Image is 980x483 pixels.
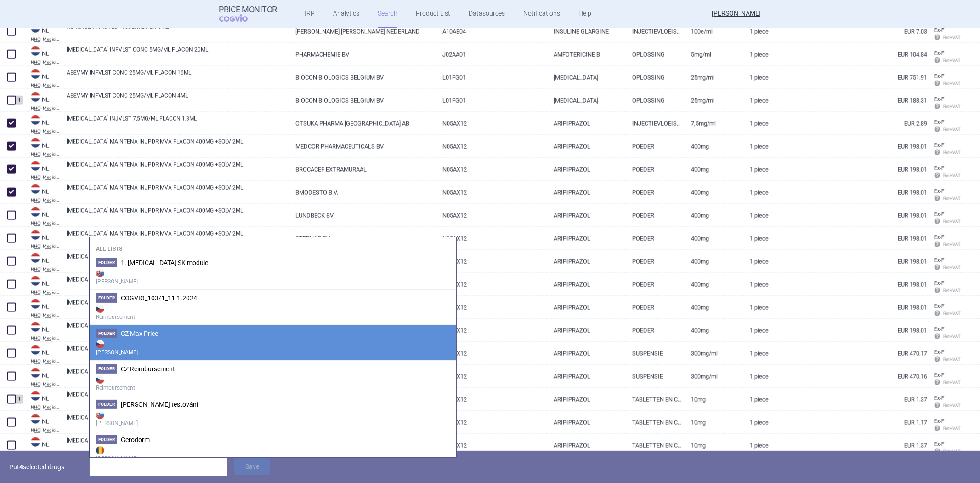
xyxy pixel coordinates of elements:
[792,273,927,296] a: EUR 198.01
[436,204,547,227] a: N05AX12
[219,14,261,22] span: COGVIO
[15,96,23,105] div: 1
[743,43,792,66] a: 1 piece
[792,112,927,135] a: EUR 2.89
[289,66,436,89] a: BIOCON BIOLOGICS BELGIUM BV
[934,81,969,86] span: Ret+VAT calc
[67,345,289,361] a: [MEDICAL_DATA] MAINTENA INJS MVA 960MG/3,2ML(300MG/ML)WW
[792,342,927,365] a: EUR 470.17
[31,37,60,42] abbr: NHCI Medicijnkosten — Online database of drug prices developed by the National Health Care Instit...
[625,434,684,457] a: TABLETTEN EN CAPSULES
[24,414,60,433] a: NLNLNHCI Medicijnkosten
[792,181,927,204] a: EUR 198.01
[24,230,60,249] a: NLNLNHCI Medicijnkosten
[96,258,117,267] span: Folder
[547,20,625,43] a: INSULINE GLARGINE
[31,230,40,240] img: Netherlands
[934,303,945,310] span: Ex-factory price
[625,365,684,388] a: SUSPENSIE
[24,322,60,341] a: NLNLNHCI Medicijnkosten
[31,221,60,226] abbr: NHCI Medicijnkosten — Online database of drug prices developed by the National Health Care Instit...
[625,20,684,43] a: INJECTIEVLOEISTOF
[31,391,40,401] img: Netherlands
[31,322,40,332] img: Netherlands
[547,250,625,273] a: ARIPIPRAZOL
[934,288,969,293] span: Ret+VAT calc
[31,437,40,447] img: Netherlands
[927,24,961,45] a: Ex-F Ret+VAT calc
[792,411,927,434] a: EUR 1.17
[436,181,547,204] a: N05AX12
[934,257,945,264] span: Ex-factory price
[934,426,969,431] span: Ret+VAT calc
[67,437,289,453] a: [MEDICAL_DATA] TABLET 10MG
[31,276,40,286] img: Netherlands
[31,129,60,134] abbr: NHCI Medicijnkosten — Online database of drug prices developed by the National Health Care Instit...
[927,369,961,390] a: Ex-F Ret+VAT calc
[31,207,40,217] img: Netherlands
[24,391,60,410] a: NLNLNHCI Medicijnkosten
[743,296,792,319] a: 1 piece
[792,43,927,66] a: EUR 104.84
[289,204,436,227] a: LUNDBECK BV
[934,142,945,149] span: Ex-factory price
[24,368,60,387] a: NLNLNHCI Medicijnkosten
[792,20,927,43] a: EUR 7.03
[927,346,961,367] a: Ex-F Ret+VAT calc
[15,395,23,404] div: 1
[934,35,969,40] span: Ret+VAT calc
[934,395,945,402] span: Ex-factory price
[934,242,969,247] span: Ret+VAT calc
[9,458,83,476] p: Put selected drugs
[927,162,961,183] a: Ex-F Ret+VAT calc
[934,280,945,287] span: Ex-factory price
[684,227,743,250] a: 400MG
[289,89,436,112] a: BIOCON BIOLOGICS BELGIUM BV
[121,259,208,266] span: 1. Humira SK module
[436,273,547,296] a: N05AX12
[792,296,927,319] a: EUR 198.01
[96,435,117,444] span: Folder
[684,342,743,365] a: 300MG/ML
[625,342,684,365] a: SUSPENSIE
[927,208,961,229] a: Ex-F Ret+VAT calc
[31,313,60,318] abbr: NHCI Medicijnkosten — Online database of drug prices developed by the National Health Care Instit...
[67,299,289,315] a: [MEDICAL_DATA] MAINTENA INJPDR MVA WWSP 400MG +SOLV 1,6ML
[436,365,547,388] a: N05AX12
[436,112,547,135] a: N05AX12
[31,345,40,355] img: Netherlands
[934,326,945,333] span: Ex-factory price
[934,27,945,34] span: Ex-factory price
[96,400,117,409] span: Folder
[31,359,60,364] abbr: NHCI Medicijnkosten — Online database of drug prices developed by the National Health Care Instit...
[934,96,945,103] span: Ex-factory price
[927,93,961,114] a: Ex-F Ret+VAT calc
[96,444,450,463] strong: [PERSON_NAME]
[625,227,684,250] a: POEDER
[31,244,60,249] abbr: NHCI Medicijnkosten — Online database of drug prices developed by the National Health Care Instit...
[31,46,40,56] img: Netherlands
[24,92,60,111] a: NLNLNHCI Medicijnkosten
[684,204,743,227] a: 400MG
[31,60,60,65] abbr: NHCI Medicijnkosten — Online database of drug prices developed by the National Health Care Instit...
[684,365,743,388] a: 300MG/ML
[792,227,927,250] a: EUR 198.01
[934,119,945,126] span: Ex-factory price
[31,138,40,148] img: Netherlands
[67,92,289,108] a: ABEVMY INFVLST CONC 25MG/ML FLACON 4ML
[743,181,792,204] a: 1 piece
[934,449,969,454] span: Ret+VAT calc
[67,138,289,154] a: [MEDICAL_DATA] MAINTENA INJPDR MVA FLACON 400MG +SOLV 2ML
[792,388,927,411] a: EUR 1.37
[289,135,436,158] a: MEDCOR PHARMACEUTICALS BV
[934,73,945,80] span: Ex-factory price
[684,181,743,204] a: 400MG
[684,43,743,66] a: 5MG/ML
[743,112,792,135] a: 1 piece
[743,342,792,365] a: 1 piece
[743,319,792,342] a: 1 piece
[934,211,945,218] span: Ex-factory price
[96,446,104,454] img: RO
[24,46,60,65] a: NLNLNHCI Medicijnkosten
[31,405,60,410] abbr: NHCI Medicijnkosten — Online database of drug prices developed by the National Health Care Instit...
